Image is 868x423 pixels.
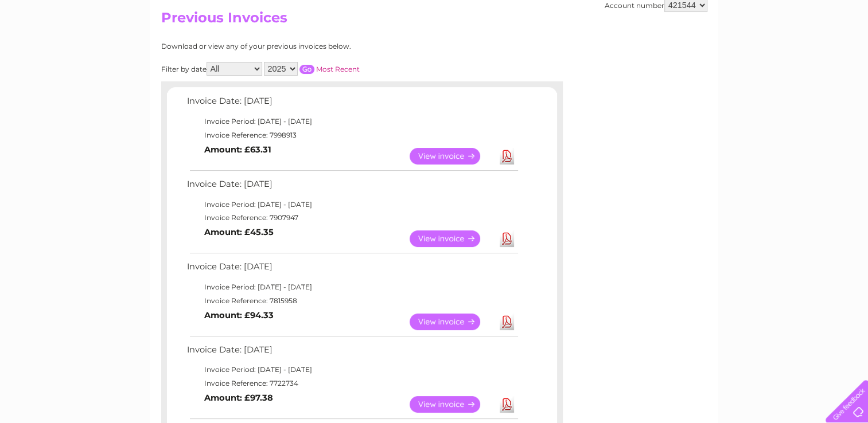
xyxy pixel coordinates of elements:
[830,49,857,57] a: Log out
[161,62,462,76] div: Filter by date
[184,342,520,363] td: Invoice Date: [DATE]
[184,211,520,225] td: Invoice Reference: 7907947
[695,49,720,57] a: Energy
[768,49,785,57] a: Blog
[204,393,273,403] b: Amount: £97.38
[410,148,494,164] a: View
[30,30,89,65] img: logo.png
[164,6,706,56] div: Clear Business is a trading name of Verastar Limited (registered in [GEOGRAPHIC_DATA] No. 3667643...
[184,115,520,128] td: Invoice Period: [DATE] - [DATE]
[184,294,520,308] td: Invoice Reference: 7815958
[184,363,520,377] td: Invoice Period: [DATE] - [DATE]
[204,310,274,320] b: Amount: £94.33
[727,49,761,57] a: Telecoms
[161,42,462,50] div: Download or view any of your previous invoices below.
[184,128,520,142] td: Invoice Reference: 7998913
[184,280,520,294] td: Invoice Period: [DATE] - [DATE]
[410,396,494,413] a: View
[184,93,520,115] td: Invoice Date: [DATE]
[184,377,520,390] td: Invoice Reference: 7722734
[500,230,514,247] a: Download
[161,10,707,32] h2: Previous Invoices
[204,227,274,237] b: Amount: £45.35
[792,49,820,57] a: Contact
[652,6,731,20] a: 0333 014 3131
[500,314,514,330] a: Download
[184,177,520,198] td: Invoice Date: [DATE]
[184,259,520,280] td: Invoice Date: [DATE]
[500,396,514,413] a: Download
[204,144,271,155] b: Amount: £63.31
[500,148,514,164] a: Download
[666,49,688,57] a: Water
[410,230,494,247] a: View
[316,65,360,73] a: Most Recent
[410,314,494,330] a: View
[184,198,520,211] td: Invoice Period: [DATE] - [DATE]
